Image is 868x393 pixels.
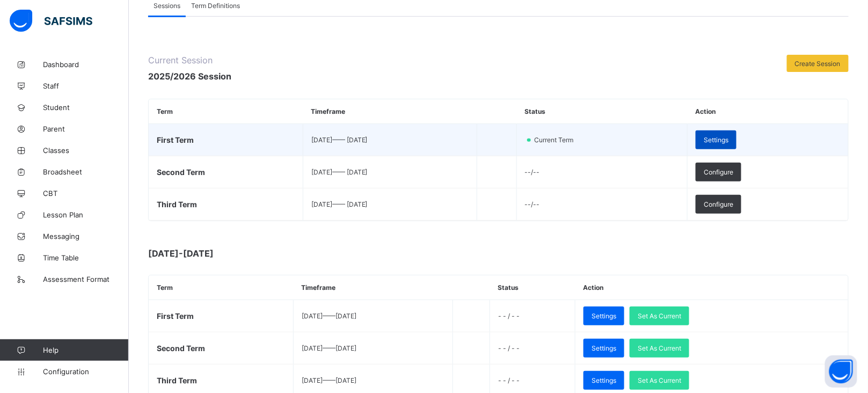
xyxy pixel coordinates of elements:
[311,136,368,144] span: [DATE] —— [DATE]
[303,99,477,124] th: Timeframe
[704,168,733,176] span: Configure
[575,275,848,300] th: Action
[490,275,575,300] th: Status
[157,200,197,209] span: Third Term
[43,210,129,219] span: Lesson Plan
[43,82,129,90] span: Staff
[10,10,92,32] img: safsims
[592,376,616,384] span: Settings
[688,99,848,124] th: Action
[498,376,520,384] span: - - / - -
[302,344,356,352] span: [DATE] —— [DATE]
[157,376,197,385] span: Third Term
[638,312,681,320] span: Set As Current
[191,2,240,10] span: Term Definitions
[149,99,303,124] th: Term
[302,376,356,384] span: [DATE] —— [DATE]
[148,55,231,65] span: Current Session
[498,344,520,352] span: - - / - -
[43,346,128,354] span: Help
[638,376,681,384] span: Set As Current
[148,248,363,259] span: [DATE]-[DATE]
[43,253,129,262] span: Time Table
[311,200,368,208] span: [DATE] —— [DATE]
[43,168,129,176] span: Broadsheet
[148,71,231,82] span: 2025/2026 Session
[157,168,205,177] span: Second Term
[795,60,841,68] span: Create Session
[43,60,129,69] span: Dashboard
[302,312,356,320] span: [DATE] —— [DATE]
[43,275,129,283] span: Assessment Format
[154,2,180,10] span: Sessions
[43,146,129,155] span: Classes
[149,275,293,300] th: Term
[157,135,194,144] span: First Term
[157,311,194,321] span: First Term
[825,355,857,388] button: Open asap
[516,156,687,188] td: --/--
[516,188,687,221] td: --/--
[704,136,728,144] span: Settings
[592,312,616,320] span: Settings
[516,99,687,124] th: Status
[43,367,128,376] span: Configuration
[43,125,129,133] span: Parent
[43,232,129,241] span: Messaging
[704,200,733,208] span: Configure
[43,189,129,198] span: CBT
[311,168,368,176] span: [DATE] —— [DATE]
[157,344,205,353] span: Second Term
[498,312,520,320] span: - - / - -
[592,344,616,352] span: Settings
[533,136,580,144] span: Current Term
[293,275,453,300] th: Timeframe
[638,344,681,352] span: Set As Current
[43,103,129,112] span: Student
